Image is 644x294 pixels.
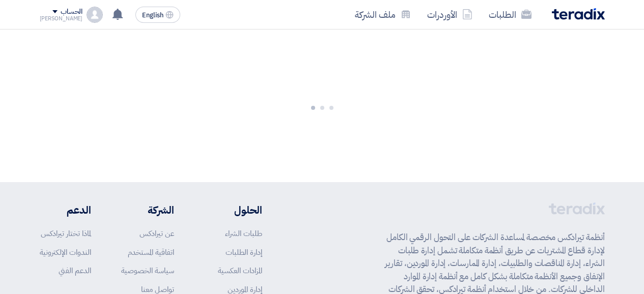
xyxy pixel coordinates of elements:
[552,8,605,20] img: Teradix logo
[347,3,419,26] a: ملف الشركة
[139,228,174,239] a: عن تيرادكس
[419,3,481,26] a: الأوردرات
[40,247,91,258] a: الندوات الإلكترونية
[142,12,163,19] span: English
[225,228,262,239] a: طلبات الشراء
[121,265,174,276] a: سياسة الخصوصية
[59,265,91,276] a: الدعم الفني
[121,202,174,218] li: الشركة
[205,202,262,218] li: الحلول
[128,247,174,258] a: اتفاقية المستخدم
[218,265,262,276] a: المزادات العكسية
[41,228,91,239] a: لماذا تختار تيرادكس
[135,7,180,23] button: English
[40,202,91,218] li: الدعم
[61,8,82,16] div: الحساب
[226,247,262,258] a: إدارة الطلبات
[87,7,103,23] img: profile_test.png
[40,16,83,21] div: [PERSON_NAME]
[481,3,540,26] a: الطلبات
